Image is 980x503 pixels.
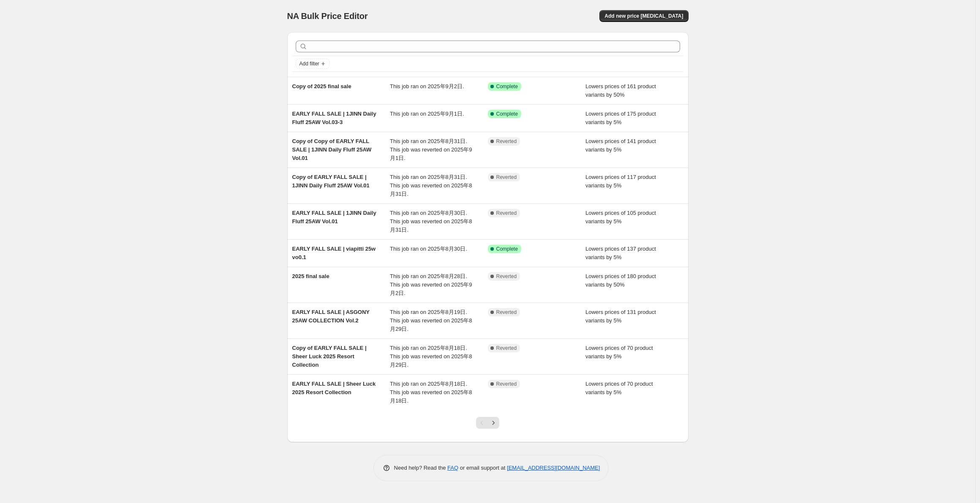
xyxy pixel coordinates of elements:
[487,417,499,429] button: Next
[458,465,507,471] span: or email support at
[292,210,376,224] span: EARLY FALL SALE | 1JINN Daily Fluff 25AW Vol.01
[292,381,376,395] span: EARLY FALL SALE | Sheer Luck 2025 Resort Collection
[292,246,376,260] span: EARLY FALL SALE | viapitti 25w vo0.1
[496,309,517,316] span: Reverted
[390,174,472,197] span: This job ran on 2025年8月31日. This job was reverted on 2025年8月31日.
[476,417,499,429] nav: Pagination
[292,309,370,324] span: EARLY FALL SALE | ASGONY 25AW COLLECTION Vol.2
[585,246,656,260] span: Lowers prices of 137 product variants by 5%
[390,345,472,368] span: This job ran on 2025年8月18日. This job was reverted on 2025年8月29日.
[585,138,656,153] span: Lowers prices of 141 product variants by 5%
[585,111,656,125] span: Lowers prices of 175 product variants by 5%
[287,11,368,21] span: NA Bulk Price Editor
[390,309,472,332] span: This job ran on 2025年8月19日. This job was reverted on 2025年8月29日.
[496,381,517,387] span: Reverted
[496,83,518,90] span: Complete
[390,210,472,233] span: This job ran on 2025年8月30日. This job was reverted on 2025年8月31日.
[292,273,329,279] span: 2025 final sale
[496,138,517,145] span: Reverted
[585,273,656,288] span: Lowers prices of 180 product variants by 50%
[585,309,656,324] span: Lowers prices of 131 product variants by 5%
[299,60,319,67] span: Add filter
[390,273,472,296] span: This job ran on 2025年8月28日. This job was reverted on 2025年9月2日.
[296,59,329,69] button: Add filter
[447,465,458,471] a: FAQ
[496,210,517,216] span: Reverted
[585,83,656,98] span: Lowers prices of 161 product variants by 50%
[390,246,467,252] span: This job ran on 2025年8月30日.
[585,174,656,189] span: Lowers prices of 117 product variants by 5%
[390,138,472,161] span: This job ran on 2025年8月31日. This job was reverted on 2025年9月1日.
[599,10,688,22] button: Add new price [MEDICAL_DATA]
[585,210,656,224] span: Lowers prices of 105 product variants by 5%
[496,345,517,352] span: Reverted
[394,465,448,471] span: Need help? Read the
[390,111,464,117] span: This job ran on 2025年9月1日.
[585,345,653,360] span: Lowers prices of 70 product variants by 5%
[496,246,518,252] span: Complete
[292,174,370,189] span: Copy of EARLY FALL SALE | 1JINN Daily Fluff 25AW Vol.01
[507,465,600,471] a: [EMAIL_ADDRESS][DOMAIN_NAME]
[390,83,464,89] span: This job ran on 2025年9月2日.
[496,174,517,181] span: Reverted
[496,111,518,117] span: Complete
[292,138,372,161] span: Copy of Copy of EARLY FALL SALE | 1JINN Daily Fluff 25AW Vol.01
[604,13,683,19] span: Add new price [MEDICAL_DATA]
[496,273,517,280] span: Reverted
[292,83,351,89] span: Copy of 2025 final sale
[292,111,376,125] span: EARLY FALL SALE | 1JINN Daily Fluff 25AW Vol.03-3
[292,345,367,368] span: Copy of EARLY FALL SALE | Sheer Luck 2025 Resort Collection
[585,381,653,395] span: Lowers prices of 70 product variants by 5%
[390,381,472,404] span: This job ran on 2025年8月18日. This job was reverted on 2025年8月18日.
